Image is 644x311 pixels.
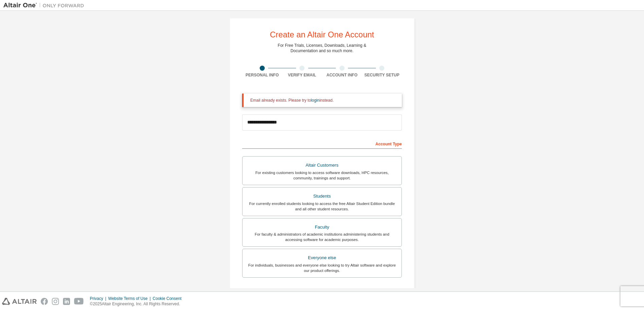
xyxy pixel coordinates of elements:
div: Altair Customers [247,161,397,170]
div: Privacy [90,296,108,301]
div: For currently enrolled students looking to access the free Altair Student Edition bundle and all ... [247,201,397,212]
img: Altair One [3,2,88,9]
img: linkedin.svg [63,298,70,305]
img: facebook.svg [41,298,48,305]
div: For faculty & administrators of academic institutions administering students and accessing softwa... [247,232,397,242]
div: Faculty [247,222,397,232]
p: © 2025 Altair Engineering, Inc. All Rights Reserved. [90,301,186,307]
div: Personal Info [242,72,282,78]
div: Account Info [322,72,362,78]
div: Website Terms of Use [108,296,153,301]
div: For individuals, businesses and everyone else looking to try Altair software and explore our prod... [247,263,397,273]
div: For Free Trials, Licenses, Downloads, Learning & Documentation and so much more. [278,43,366,54]
div: Verify Email [282,72,322,78]
div: Security Setup [362,72,402,78]
img: altair_logo.svg [2,298,37,305]
div: For existing customers looking to access software downloads, HPC resources, community, trainings ... [247,170,397,181]
div: Your Profile [242,288,402,299]
div: Everyone else [247,253,397,263]
div: Students [247,192,397,201]
a: login [311,98,319,103]
div: Account Type [242,138,402,149]
img: youtube.svg [74,298,84,305]
div: Create an Altair One Account [270,31,374,39]
div: Cookie Consent [153,296,185,301]
img: instagram.svg [52,298,59,305]
div: Email already exists. Please try to instead. [250,98,396,103]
